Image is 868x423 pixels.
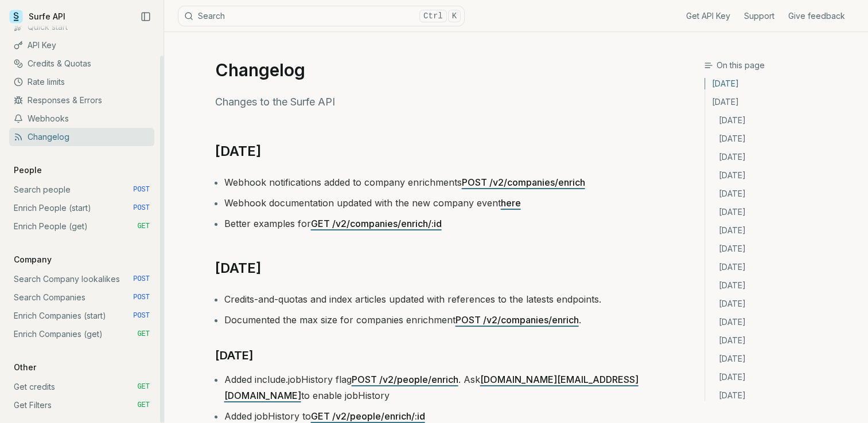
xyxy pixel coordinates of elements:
[705,148,859,166] a: [DATE]
[9,362,41,373] p: Other
[224,374,639,401] a: [DOMAIN_NAME][EMAIL_ADDRESS][DOMAIN_NAME]
[705,130,859,148] a: [DATE]
[9,8,65,25] a: Surfe API
[9,91,154,109] a: Responses & Errors
[705,240,859,258] a: [DATE]
[133,275,150,284] span: POST
[705,166,859,185] a: [DATE]
[9,36,154,54] a: API Key
[705,203,859,221] a: [DATE]
[705,313,859,331] a: [DATE]
[448,10,461,22] kbd: K
[705,221,859,240] a: [DATE]
[705,185,859,203] a: [DATE]
[705,276,859,295] a: [DATE]
[137,222,150,231] span: GET
[215,142,261,160] a: [DATE]
[133,203,150,213] span: POST
[9,181,154,199] a: Search people POST
[137,330,150,339] span: GET
[133,293,150,302] span: POST
[311,218,442,229] a: GET /v2/companies/enrich/:id
[352,374,458,385] a: POST /v2/people/enrich
[215,60,653,80] h1: Changelog
[9,254,56,265] p: Company
[137,401,150,410] span: GET
[686,10,730,22] a: Get API Key
[9,325,154,343] a: Enrich Companies (get) GET
[705,111,859,130] a: [DATE]
[224,174,653,190] li: Webhook notifications added to company enrichments
[224,216,653,232] li: Better examples for
[9,378,154,396] a: Get credits GET
[133,185,150,194] span: POST
[705,331,859,350] a: [DATE]
[215,346,254,365] a: [DATE]
[9,217,154,236] a: Enrich People (get) GET
[788,10,845,22] a: Give feedback
[705,368,859,386] a: [DATE]
[419,10,447,22] kbd: Ctrl
[9,270,154,288] a: Search Company lookalikes POST
[224,291,653,307] li: Credits-and-quotas and index articles updated with references to the latests endpoints.
[9,128,154,146] a: Changelog
[224,371,653,404] li: Added include.jobHistory flag . Ask to enable jobHistory
[9,18,154,36] a: Quick start
[705,386,859,401] a: [DATE]
[9,54,154,73] a: Credits & Quotas
[501,197,521,209] a: here
[705,78,859,93] a: [DATE]
[9,307,154,325] a: Enrich Companies (start) POST
[178,6,465,26] button: SearchCtrlK
[137,8,154,25] button: Collapse Sidebar
[215,94,653,110] p: Changes to the Surfe API
[137,382,150,391] span: GET
[705,295,859,313] a: [DATE]
[311,410,425,422] a: GET /v2/people/enrich/:id
[456,314,579,326] a: POST /v2/companies/enrich
[9,396,154,414] a: Get Filters GET
[9,199,154,217] a: Enrich People (start) POST
[224,195,653,211] li: Webhook documentation updated with the new company event
[9,109,154,128] a: Webhooks
[705,350,859,368] a: [DATE]
[705,258,859,276] a: [DATE]
[704,60,859,71] h3: On this page
[215,259,261,277] a: [DATE]
[9,164,46,176] p: People
[133,311,150,320] span: POST
[744,10,774,22] a: Support
[224,312,653,328] li: Documented the max size for companies enrichment .
[9,73,154,91] a: Rate limits
[705,93,859,111] a: [DATE]
[462,177,585,188] a: POST /v2/companies/enrich
[9,288,154,307] a: Search Companies POST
